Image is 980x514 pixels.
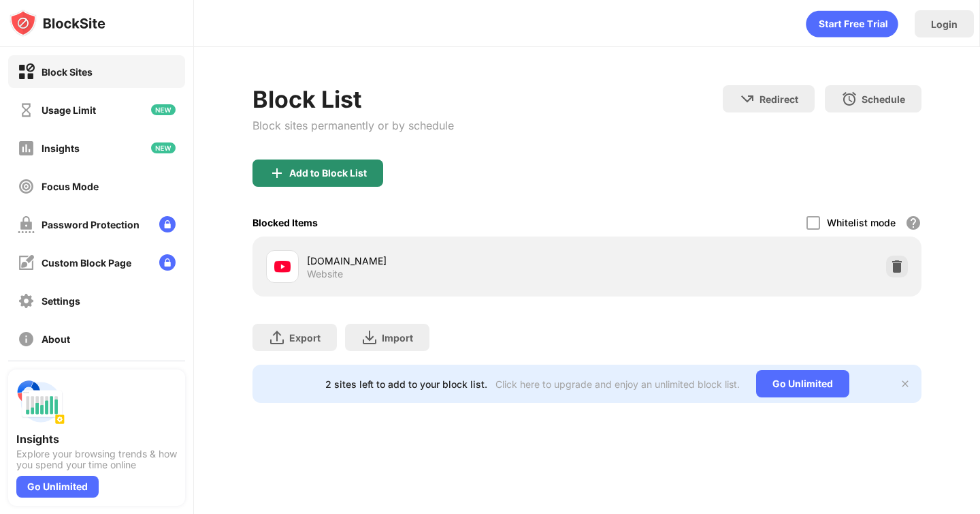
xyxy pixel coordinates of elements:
[252,119,454,132] div: Block sites permanently or by schedule
[307,268,343,280] div: Website
[42,219,140,230] div: Password Protection
[18,102,35,119] img: time-usage-off.svg
[42,104,96,116] div: Usage Limit
[806,10,898,37] div: animation
[252,217,318,228] div: Blocked Items
[289,168,367,179] div: Add to Block List
[18,63,35,80] img: block-on.svg
[16,378,65,427] img: push-insights.svg
[42,66,93,78] div: Block Sites
[252,85,454,113] div: Block List
[18,140,35,157] img: insights-off.svg
[307,254,587,268] div: [DOMAIN_NAME]
[18,216,35,233] img: password-protection-off.svg
[18,178,35,195] img: focus-off.svg
[42,257,131,269] div: Custom Block Page
[827,217,896,228] div: Whitelist mode
[16,449,177,470] div: Explore your browsing trends & how you spend your time online
[159,254,176,271] img: lock-menu.svg
[42,142,80,154] div: Insights
[18,292,35,309] img: settings-off.svg
[42,295,80,307] div: Settings
[756,370,849,397] div: Go Unlimited
[16,432,177,446] div: Insights
[495,378,740,390] div: Click here to upgrade and enjoy an unlimited block list.
[16,476,99,498] div: Go Unlimited
[42,181,99,192] div: Focus Mode
[159,216,176,232] img: lock-menu.svg
[42,333,70,345] div: About
[18,331,35,348] img: about-off.svg
[900,378,911,389] img: x-button.svg
[325,378,487,390] div: 2 sites left to add to your block list.
[274,258,291,275] img: favicons
[10,10,105,37] img: logo-blocksite.svg
[289,332,321,344] div: Export
[862,93,905,105] div: Schedule
[931,18,958,30] div: Login
[18,254,35,271] img: customize-block-page-off.svg
[759,93,798,105] div: Redirect
[151,104,176,115] img: new-icon.svg
[151,142,176,153] img: new-icon.svg
[382,332,413,344] div: Import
